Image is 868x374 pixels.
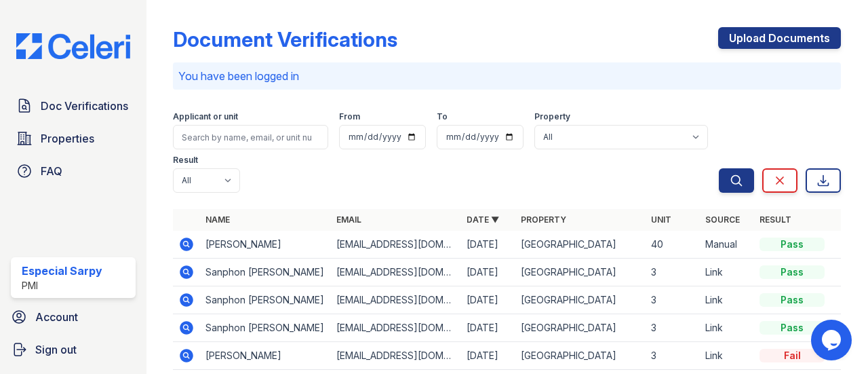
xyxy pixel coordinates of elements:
a: Properties [11,125,136,152]
label: Property [534,111,570,122]
td: Sanphon [PERSON_NAME] [200,314,330,342]
td: Link [700,314,754,342]
a: Upload Documents [718,27,841,49]
label: From [339,111,360,122]
span: Sign out [35,341,77,358]
td: [EMAIL_ADDRESS][DOMAIN_NAME] [331,259,461,286]
a: Email [336,214,361,225]
span: Properties [41,130,94,147]
div: Pass [759,293,825,307]
td: 3 [646,286,700,314]
td: [PERSON_NAME] [200,342,330,370]
a: Unit [651,214,671,225]
img: CE_Logo_Blue-a8612792a0a2168367f1c8372b55b34899dd931a85d93a1a3d3e32e68fde9ad4.png [5,33,141,59]
a: Sign out [5,336,141,363]
input: Search by name, email, or unit number [173,125,328,149]
td: 3 [646,342,700,370]
td: [DATE] [461,259,515,286]
td: [GEOGRAPHIC_DATA] [515,286,646,314]
div: Especial Sarpy [22,263,102,279]
td: [PERSON_NAME] [200,231,330,259]
div: Fail [759,349,825,362]
div: Pass [759,265,825,279]
span: Doc Verifications [41,98,128,114]
td: [DATE] [461,286,515,314]
td: Link [700,286,754,314]
a: Account [5,303,141,331]
iframe: chat widget [811,320,854,360]
a: Property [521,214,566,225]
div: Document Verifications [173,27,397,52]
a: FAQ [11,157,136,185]
td: [DATE] [461,342,515,370]
td: [GEOGRAPHIC_DATA] [515,231,646,259]
td: 3 [646,259,700,286]
span: Account [35,309,78,325]
td: [GEOGRAPHIC_DATA] [515,342,646,370]
td: [EMAIL_ADDRESS][DOMAIN_NAME] [331,342,461,370]
div: Pass [759,321,825,335]
td: Link [700,342,754,370]
div: Pass [759,238,825,251]
td: Manual [700,231,754,259]
td: [DATE] [461,314,515,342]
a: Doc Verifications [11,92,136,119]
td: 40 [646,231,700,259]
span: FAQ [41,163,62,179]
td: Sanphon [PERSON_NAME] [200,259,330,286]
label: To [437,111,448,122]
a: Source [705,214,740,225]
a: Result [759,214,791,225]
td: [EMAIL_ADDRESS][DOMAIN_NAME] [331,286,461,314]
label: Applicant or unit [173,111,238,122]
td: [GEOGRAPHIC_DATA] [515,314,646,342]
td: [DATE] [461,231,515,259]
td: Sanphon [PERSON_NAME] [200,286,330,314]
label: Result [173,155,198,166]
div: PMI [22,279,102,293]
a: Name [205,214,230,225]
a: Date ▼ [467,214,499,225]
td: [EMAIL_ADDRESS][DOMAIN_NAME] [331,314,461,342]
td: 3 [646,314,700,342]
td: [GEOGRAPHIC_DATA] [515,259,646,286]
td: [EMAIL_ADDRESS][DOMAIN_NAME] [331,231,461,259]
p: You have been logged in [178,68,835,84]
td: Link [700,259,754,286]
